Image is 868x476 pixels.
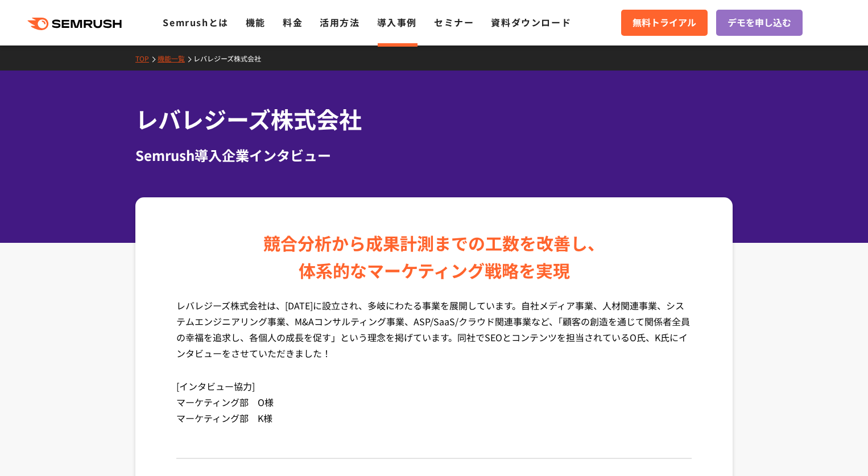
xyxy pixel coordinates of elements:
[633,15,696,30] span: 無料トライアル
[263,229,605,284] div: 競合分析から成果計測までの工数を改善し、 体系的なマーケティング戦略を実現
[163,15,228,29] a: Semrushとは
[716,10,803,36] a: デモを申し込む
[728,15,791,30] span: デモを申し込む
[135,53,158,63] a: TOP
[491,15,571,29] a: 資料ダウンロード
[283,15,303,29] a: 料金
[158,53,193,63] a: 機能一覧
[621,10,708,36] a: 無料トライアル
[320,15,359,29] a: 活用方法
[135,145,733,165] div: Semrush導入企業インタビュー
[246,15,266,29] a: 機能
[135,102,733,136] h1: レバレジーズ株式会社
[176,297,692,378] p: レバレジーズ株式会社は、[DATE]に設立され、多岐にわたる事業を展開しています。自社メディア事業、人材関連事業、システムエンジニアリング事業、M&Aコンサルティング事業、ASP/SaaS/クラ...
[193,53,270,63] a: レバレジーズ株式会社
[176,378,692,443] p: [インタビュー協力] マーケティング部 O様 マーケティング部 K様
[434,15,474,29] a: セミナー
[377,15,417,29] a: 導入事例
